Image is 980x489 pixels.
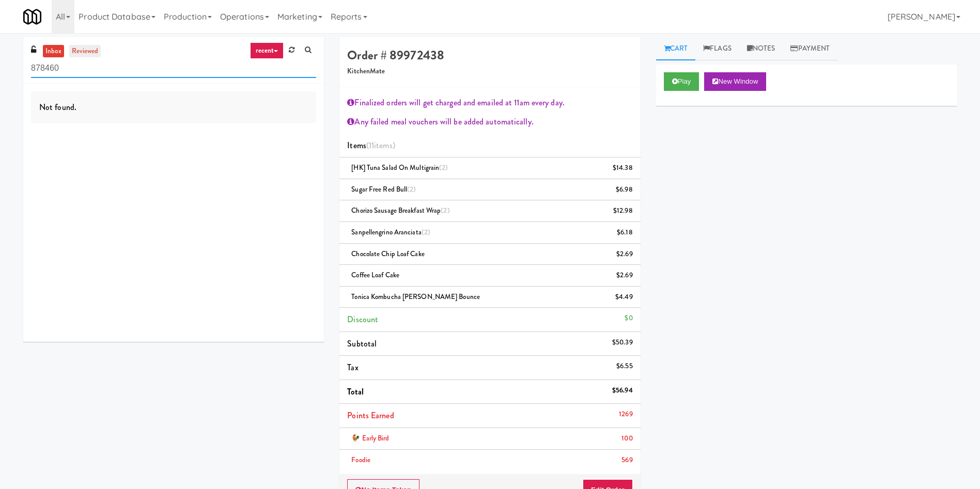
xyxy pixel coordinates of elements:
[612,384,633,397] div: $56.94
[739,37,783,60] a: Notes
[31,59,316,78] input: Search vision orders
[351,206,449,215] span: Chorizo Sausage Breakfast Wrap
[613,204,633,217] div: $12.98
[612,336,633,349] div: $50.39
[347,313,378,325] span: Discount
[617,226,633,239] div: $6.18
[621,432,632,445] div: 100
[347,338,377,350] span: Subtotal
[69,45,101,58] a: reviewed
[441,206,449,215] span: (2)
[616,248,633,261] div: $2.69
[347,409,394,421] span: Points Earned
[43,45,64,58] a: inbox
[39,101,76,113] span: Not found.
[347,114,632,130] div: Any failed meal vouchers will be added automatically.
[695,37,739,60] a: Flags
[704,72,766,91] button: New Window
[621,454,632,467] div: 569
[351,249,424,259] span: Chocolate Chip Loaf Cake
[351,163,448,172] span: [HK] Tuna Salad on Multigrain
[23,8,41,26] img: Micromart
[656,37,696,60] a: Cart
[613,162,633,175] div: $14.38
[407,184,416,194] span: (2)
[374,139,393,151] ng-pluralize: items
[351,270,399,280] span: Coffee Loaf Cake
[250,42,284,59] a: recent
[351,184,416,194] span: Sugar Free Red Bull
[664,72,699,91] button: Play
[422,227,430,237] span: (2)
[347,68,632,75] h5: KitchenMate
[347,139,395,151] span: Items
[347,386,364,398] span: Total
[616,269,633,282] div: $2.69
[366,139,395,151] span: (11 )
[783,37,837,60] a: Payment
[347,361,358,373] span: Tax
[619,408,632,421] div: 1269
[616,183,633,196] div: $6.98
[615,291,633,304] div: $4.49
[439,163,448,172] span: (2)
[351,227,430,237] span: Sanpellengrino Aranciata
[616,360,633,373] div: $6.55
[347,95,632,111] div: Finalized orders will get charged and emailed at 11am every day.
[347,49,632,62] h4: Order # 89972438
[351,433,389,443] span: 🐓 Early Bird
[625,312,632,325] div: $0
[351,292,480,302] span: Tonica Kombucha [PERSON_NAME] Bounce
[351,455,370,465] span: Foodie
